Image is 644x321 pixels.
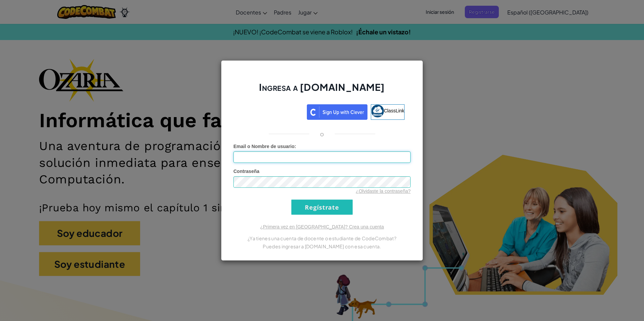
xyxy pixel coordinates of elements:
p: Puedes ingresar a [DOMAIN_NAME] con esa cuenta. [233,242,411,250]
img: clever_sso_button@2x.png [307,104,367,120]
label: : [233,143,296,150]
p: o [320,130,324,138]
img: classlink-logo-small.png [371,105,384,117]
a: ¿Olvidaste la contraseña? [356,188,411,194]
a: ¿Primera vez en [GEOGRAPHIC_DATA]? Crea una cuenta [260,224,384,229]
p: ¿Ya tienes una cuenta de docente o estudiante de CodeCombat? [233,234,411,242]
span: Contraseña [233,169,259,174]
iframe: Botón de Acceder con Google [236,104,307,118]
span: Email o Nombre de usuario [233,144,294,149]
input: Regístrate [291,200,353,215]
h2: Ingresa a [DOMAIN_NAME] [233,81,411,100]
span: ClassLink [384,108,405,113]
